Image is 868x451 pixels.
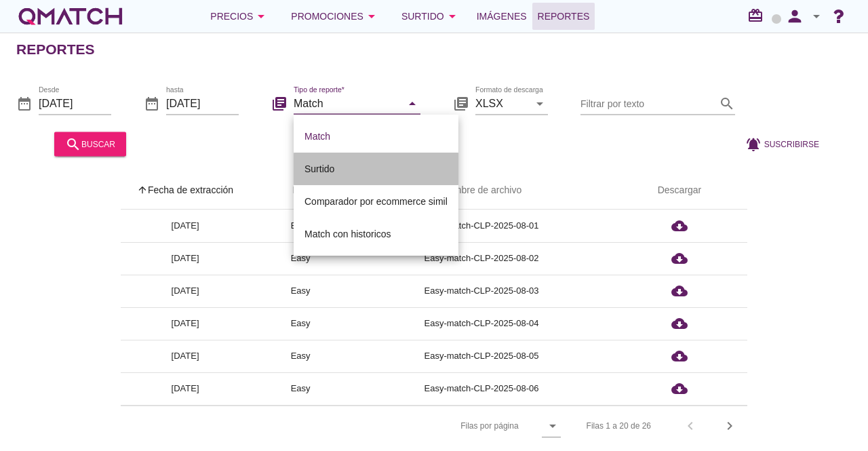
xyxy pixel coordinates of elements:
[475,92,529,114] input: Formato de descarga
[304,128,448,144] div: Match
[280,3,391,30] button: Promociones
[325,406,560,446] div: Filas por página
[16,39,95,60] h2: Reportes
[121,340,250,372] td: [DATE]
[304,226,448,242] div: Match con historicos
[250,307,351,340] td: Easy
[722,418,738,434] i: chevron_right
[808,8,825,24] i: arrow_drop_down
[363,8,380,24] i: arrow_drop_down
[250,210,351,242] td: Easy
[781,7,808,26] i: person
[580,92,716,114] input: Filtrar por texto
[250,172,351,210] th: Pivote: Not sorted. Activate to sort ascending.
[210,8,269,24] div: Precios
[444,8,460,24] i: arrow_drop_down
[351,307,612,340] td: Easy-match-CLP-2025-08-04
[294,92,401,114] input: Tipo de reporte*
[39,92,111,114] input: Desde
[351,372,612,405] td: Easy-match-CLP-2025-08-06
[747,7,769,24] i: redeem
[538,8,590,24] span: Reportes
[250,242,351,275] td: Easy
[54,132,126,156] button: buscar
[477,8,527,24] span: Imágenes
[351,340,612,372] td: Easy-match-CLP-2025-08-05
[144,95,160,111] i: date_range
[304,161,448,177] div: Surtido
[719,95,735,111] i: search
[16,3,125,30] a: white-qmatch-logo
[404,95,420,111] i: arrow_drop_down
[587,420,651,432] div: Filas 1 a 20 de 26
[532,3,595,30] a: Reportes
[671,315,688,332] i: cloud_download
[671,348,688,364] i: cloud_download
[137,184,148,195] i: arrow_upward
[304,193,448,210] div: Comparador por ecommerce simil
[253,8,269,24] i: arrow_drop_down
[291,8,380,24] div: Promociones
[745,136,764,152] i: notifications_active
[351,172,612,210] th: Nombre de archivo: Not sorted.
[250,275,351,307] td: Easy
[471,3,532,30] a: Imágenes
[271,95,288,111] i: library_books
[351,242,612,275] td: Easy-match-CLP-2025-08-02
[717,414,742,438] button: Next page
[453,95,469,111] i: library_books
[121,242,250,275] td: [DATE]
[671,380,688,397] i: cloud_download
[250,372,351,405] td: Easy
[121,210,250,242] td: [DATE]
[351,210,612,242] td: Easy-match-CLP-2025-08-01
[734,132,830,156] button: Suscribirse
[764,138,819,150] span: Suscribirse
[671,283,688,299] i: cloud_download
[671,250,688,267] i: cloud_download
[65,136,115,152] div: buscar
[199,3,280,30] button: Precios
[121,275,250,307] td: [DATE]
[391,3,471,30] button: Surtido
[121,172,250,210] th: Fecha de extracción: Sorted ascending. Activate to sort descending.
[121,372,250,405] td: [DATE]
[250,340,351,372] td: Easy
[351,275,612,307] td: Easy-match-CLP-2025-08-03
[121,307,250,340] td: [DATE]
[65,136,81,152] i: search
[545,418,561,434] i: arrow_drop_down
[401,8,460,24] div: Surtido
[16,95,33,111] i: date_range
[532,95,548,111] i: arrow_drop_down
[612,172,747,210] th: Descargar: Not sorted.
[671,218,688,234] i: cloud_download
[166,92,239,114] input: hasta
